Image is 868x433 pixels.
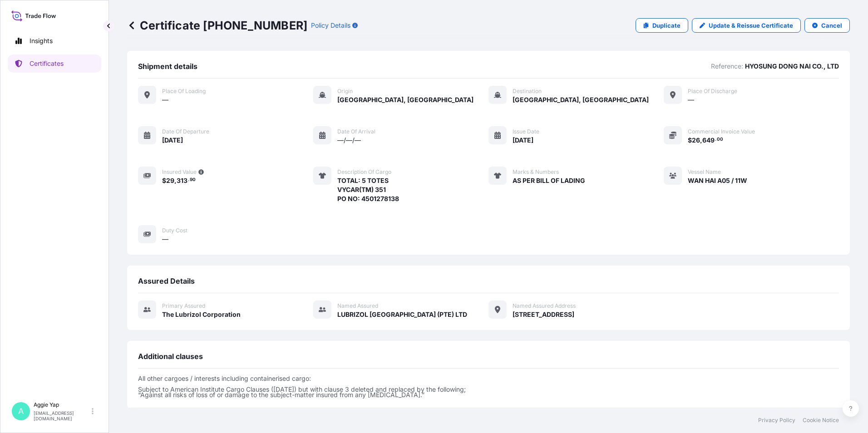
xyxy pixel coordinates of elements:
[513,136,533,145] span: [DATE]
[821,21,842,30] p: Cancel
[162,310,241,319] span: The Lubrizol Corporation
[688,168,721,176] span: Vessel Name
[337,88,353,95] span: Origin
[715,138,716,141] span: .
[745,62,839,71] p: HYOSUNG DONG NAI CO., LTD
[688,88,737,95] span: Place of discharge
[174,177,177,184] span: ,
[688,137,692,143] span: $
[166,177,174,184] span: 29
[688,128,755,135] span: Commercial Invoice Value
[692,137,700,143] span: 26
[711,62,743,71] p: Reference:
[30,36,53,45] p: Insights
[702,137,715,143] span: 649
[688,95,694,104] span: —
[692,18,801,33] a: Update & Reissue Certificate
[804,18,850,33] button: Cancel
[513,176,585,185] span: AS PER BILL OF LADING
[138,352,203,361] span: Additional clauses
[337,310,467,319] span: LUBRIZOL [GEOGRAPHIC_DATA] (PTE) LTD
[513,302,576,310] span: Named Assured Address
[188,178,189,182] span: .
[162,177,166,184] span: $
[162,88,206,95] span: Place of Loading
[34,410,90,421] p: [EMAIL_ADDRESS][DOMAIN_NAME]
[652,21,681,30] p: Duplicate
[30,59,64,68] p: Certificates
[337,176,399,203] span: TOTAL: 5 TOTES VYCAR(TM) 351 PO NO: 4501278138
[127,18,307,33] p: Certificate [PHONE_NUMBER]
[162,235,168,244] span: —
[636,18,688,33] a: Duplicate
[688,176,747,185] span: WAN HAI A05 / 11W
[803,417,839,424] a: Cookie Notice
[162,128,209,135] span: Date of departure
[311,21,350,30] p: Policy Details
[513,88,542,95] span: Destination
[162,136,183,145] span: [DATE]
[337,136,361,145] span: —/—/—
[138,62,197,71] span: Shipment details
[337,302,378,310] span: Named Assured
[162,302,205,310] span: Primary assured
[709,21,793,30] p: Update & Reissue Certificate
[700,137,702,143] span: ,
[717,138,723,141] span: 00
[8,32,101,50] a: Insights
[758,417,795,424] a: Privacy Policy
[513,310,574,319] span: [STREET_ADDRESS]
[18,407,24,416] span: A
[513,128,539,135] span: Issue Date
[190,178,196,182] span: 90
[162,168,197,176] span: Insured Value
[34,401,90,408] p: Aggie Yap
[337,168,391,176] span: Description of cargo
[162,227,187,234] span: Duty Cost
[337,95,473,104] span: [GEOGRAPHIC_DATA], [GEOGRAPHIC_DATA]
[138,276,195,285] span: Assured Details
[513,95,649,104] span: [GEOGRAPHIC_DATA], [GEOGRAPHIC_DATA]
[337,128,375,135] span: Date of arrival
[162,95,168,104] span: —
[513,168,559,176] span: Marks & Numbers
[177,177,187,184] span: 313
[8,54,101,73] a: Certificates
[138,376,839,398] p: All other cargoes / interests including containerised cargo: Subject to American Institute Cargo ...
